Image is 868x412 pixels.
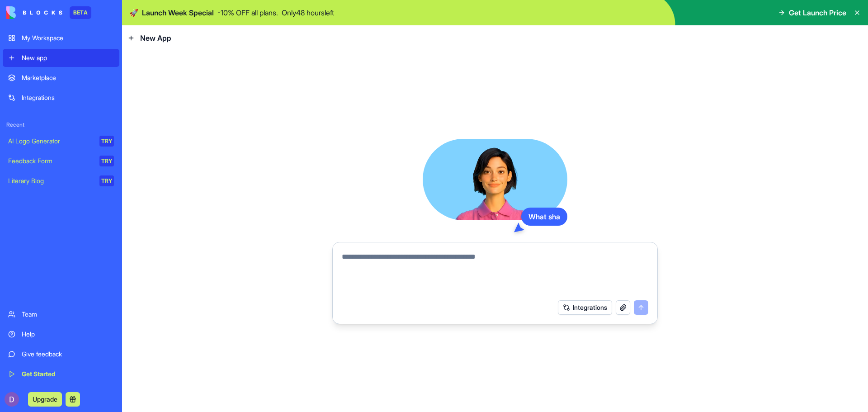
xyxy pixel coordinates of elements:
span: Get Launch Price [789,7,846,18]
a: Integrations [3,89,119,107]
a: Feedback FormTRY [3,152,119,170]
div: Literary Blog [8,176,93,185]
a: New app [3,49,119,67]
div: Marketplace [22,73,114,82]
span: Launch Week Special [142,7,214,18]
a: Give feedback [3,345,119,363]
div: Get Started [22,369,114,379]
button: Integrations [558,300,612,315]
img: ACg8ocKc1Jd6EM1L-zcA2IynxEDHzbPuiplT94mn7_P45bTDdJSETQ=s96-c [5,392,19,407]
img: logo [6,6,62,19]
div: Help [22,330,114,339]
div: What sha [521,208,567,226]
p: - 10 % OFF all plans. [217,7,278,18]
div: New app [22,53,114,62]
a: Get Started [3,365,119,383]
a: Literary BlogTRY [3,172,119,190]
div: Team [22,310,114,319]
a: Upgrade [28,394,62,403]
p: Only 48 hours left [282,7,334,18]
div: My Workspace [22,33,114,43]
span: 🚀 [129,7,138,18]
a: BETA [6,6,91,19]
button: Upgrade [28,392,62,407]
span: New App [140,33,171,43]
a: My Workspace [3,29,119,47]
a: Marketplace [3,69,119,87]
div: TRY [99,136,114,147]
div: AI Logo Generator [8,137,93,146]
div: TRY [99,156,114,166]
div: TRY [99,175,114,186]
a: Team [3,305,119,323]
div: Integrations [22,93,114,102]
span: Recent [3,121,119,128]
div: BETA [70,6,91,19]
div: Feedback Form [8,156,93,166]
a: AI Logo GeneratorTRY [3,132,119,150]
a: Help [3,325,119,343]
div: Give feedback [22,350,114,359]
